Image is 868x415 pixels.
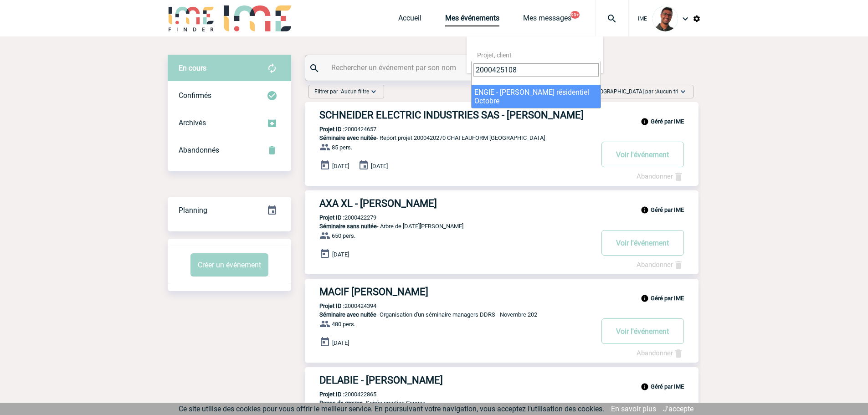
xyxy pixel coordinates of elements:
[305,198,699,209] a: AXA XL - [PERSON_NAME]
[305,391,376,398] p: 2000422865
[319,214,344,221] b: Projet ID :
[179,118,206,127] span: Archivés
[329,61,532,74] input: Rechercher un événement par son nom
[332,232,355,239] span: 650 pers.
[663,405,693,413] a: J'accepte
[168,109,291,137] div: Retrouvez ici tous les événements que vous avez décidé d'archiver
[319,198,593,209] h3: AXA XL - [PERSON_NAME]
[319,374,593,386] h3: DELABIE - [PERSON_NAME]
[332,163,349,169] span: [DATE]
[656,88,678,95] span: Aucun tri
[445,14,499,26] a: Mes événements
[332,144,352,151] span: 85 pers.
[314,87,369,96] span: Filtrer par :
[638,15,647,22] span: IME
[641,383,649,391] img: info_black_24dp.svg
[319,134,376,141] span: Séminaire avec nuitée
[168,197,291,224] div: Retrouvez ici tous vos événements organisés par date et état d'avancement
[477,51,512,59] span: Projet, client
[179,405,604,413] span: Ce site utilise des cookies pour vous offrir le meilleur service. En poursuivant votre navigation...
[305,400,593,406] p: - Soirée prestige Cannes
[305,134,593,141] p: - Report projet 2000420270 CHATEAUFORM [GEOGRAPHIC_DATA]
[179,91,211,100] span: Confirmés
[637,349,684,357] a: Abandonner
[319,400,363,406] span: Repas de groupe
[319,311,376,318] span: Séminaire avec nuitée
[651,295,684,302] b: Géré par IME
[341,88,369,95] span: Aucun filtre
[168,5,215,31] img: IME-Finder
[319,109,593,121] h3: SCHNEIDER ELECTRIC INDUSTRIES SAS - [PERSON_NAME]
[168,137,291,164] div: Retrouvez ici tous vos événements annulés
[641,206,649,214] img: info_black_24dp.svg
[601,318,684,344] button: Voir l'événement
[591,87,678,96] span: [GEOGRAPHIC_DATA] par :
[319,223,377,230] span: Séminaire sans nuitée
[369,87,378,96] img: baseline_expand_more_white_24dp-b.png
[168,196,291,223] a: Planning
[305,374,699,386] a: DELABIE - [PERSON_NAME]
[570,11,580,19] button: 99+
[305,311,593,318] p: - Organisation d'un séminaire managers DDRS - Novembre 202
[523,14,571,26] a: Mes messages
[305,214,376,221] p: 2000422279
[319,391,344,398] b: Projet ID :
[641,294,649,302] img: info_black_24dp.svg
[472,85,601,108] li: ENGIE - [PERSON_NAME] résidentiel Octobre
[601,142,684,167] button: Voir l'événement
[651,118,684,125] b: Géré par IME
[398,14,421,26] a: Accueil
[305,223,593,230] p: - Arbre de [DATE][PERSON_NAME]
[305,286,699,297] a: MACIF [PERSON_NAME]
[179,206,207,215] span: Planning
[332,251,349,258] span: [DATE]
[678,87,688,96] img: baseline_expand_more_white_24dp-b.png
[332,321,355,328] span: 480 pers.
[319,126,344,133] b: Projet ID :
[168,55,291,82] div: Retrouvez ici tous vos évènements avant confirmation
[305,126,376,133] p: 2000424657
[190,253,268,277] button: Créer un événement
[637,261,684,269] a: Abandonner
[332,339,349,346] span: [DATE]
[652,6,678,31] img: 124970-0.jpg
[319,302,344,309] b: Projet ID :
[637,172,684,180] a: Abandonner
[179,146,219,154] span: Abandonnés
[371,163,388,169] span: [DATE]
[641,118,649,126] img: info_black_24dp.svg
[179,64,206,72] span: En cours
[305,302,376,309] p: 2000424394
[651,206,684,213] b: Géré par IME
[319,286,593,297] h3: MACIF [PERSON_NAME]
[611,405,656,413] a: En savoir plus
[601,230,684,256] button: Voir l'événement
[305,109,699,121] a: SCHNEIDER ELECTRIC INDUSTRIES SAS - [PERSON_NAME]
[651,383,684,390] b: Géré par IME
